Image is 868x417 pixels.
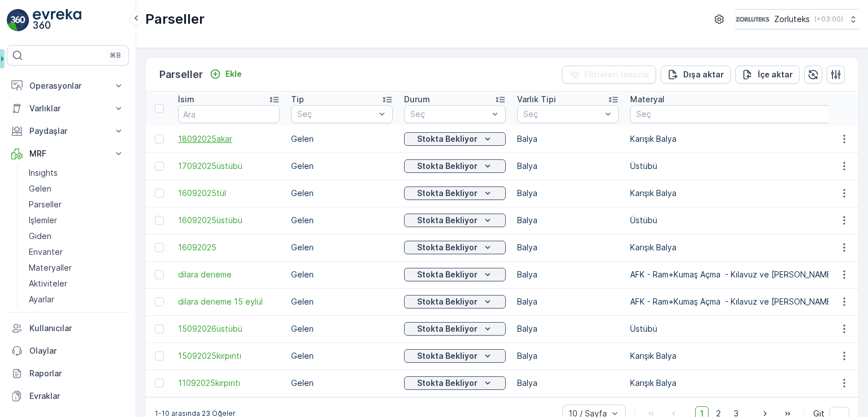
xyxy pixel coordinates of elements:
[417,133,478,145] p: Stokta Bekliyor
[517,133,619,145] p: Balya
[155,189,164,198] div: Toggle Row Selected
[735,66,800,84] button: İçe aktar
[774,14,810,25] p: Zorluteks
[661,66,731,84] button: Dışa aktar
[33,9,81,32] img: logo_light-DOdMpM7g.png
[155,134,164,144] div: Toggle Row Selected
[29,103,106,114] p: Varlıklar
[145,10,205,28] p: Parseller
[29,199,62,210] p: Parseller
[404,186,506,200] button: Stokta Bekliyor
[291,296,393,307] p: Gelen
[178,133,280,145] a: 18092025akar
[291,133,393,145] p: Gelen
[29,215,57,226] p: İşlemler
[291,188,393,199] p: Gelen
[155,351,164,360] div: Toggle Row Selected
[517,242,619,253] p: Balya
[178,350,280,362] span: 15092025kırpıntı
[630,94,665,105] p: Materyal
[7,9,29,32] img: logo
[29,231,51,242] p: Giden
[404,94,430,105] p: Durum
[517,94,556,105] p: Varlık Tipi
[178,160,280,172] a: 17092025üstübü
[417,377,478,389] p: Stokta Bekliyor
[155,216,164,225] div: Toggle Row Selected
[178,296,280,307] a: dilara deneme 15 eylül
[7,317,129,340] a: Kullanıcılar
[735,9,859,29] button: Zorluteks(+03:00)
[29,390,124,402] p: Evraklar
[29,294,54,305] p: Ayarlar
[417,188,478,199] p: Stokta Bekliyor
[159,67,203,82] p: Parseller
[517,215,619,226] p: Balya
[417,160,478,172] p: Stokta Bekliyor
[291,94,304,105] p: Tip
[178,377,280,389] a: 11092025kırpıntı
[178,242,280,253] span: 16092025
[7,142,129,165] button: MRF
[517,350,619,362] p: Balya
[155,162,164,171] div: Toggle Row Selected
[7,385,129,407] a: Evraklar
[29,167,58,179] p: Insights
[29,278,67,289] p: Aktiviteler
[155,243,164,252] div: Toggle Row Selected
[404,349,506,363] button: Stokta Bekliyor
[562,66,656,84] button: Filtreleri temizle
[205,67,246,81] button: Ekle
[29,368,124,379] p: Raporlar
[155,379,164,388] div: Toggle Row Selected
[417,296,478,307] p: Stokta Bekliyor
[297,108,375,120] p: Seç
[155,270,164,279] div: Toggle Row Selected
[178,105,280,123] input: Ara
[814,15,843,24] p: ( +03:00 )
[404,159,506,173] button: Stokta Bekliyor
[7,340,129,362] a: Olaylar
[24,212,129,228] a: İşlemler
[225,68,242,80] p: Ekle
[517,296,619,307] p: Balya
[404,268,506,281] button: Stokta Bekliyor
[291,350,393,362] p: Gelen
[7,97,129,120] button: Varlıklar
[24,260,129,276] a: Materyaller
[683,69,724,80] p: Dışa aktar
[291,160,393,172] p: Gelen
[7,120,129,142] button: Paydaşlar
[7,362,129,385] a: Raporlar
[404,376,506,390] button: Stokta Bekliyor
[24,165,129,181] a: Insights
[29,345,124,357] p: Olaylar
[417,242,478,253] p: Stokta Bekliyor
[517,160,619,172] p: Balya
[517,269,619,280] p: Balya
[517,377,619,389] p: Balya
[417,323,478,335] p: Stokta Bekliyor
[517,323,619,335] p: Balya
[410,108,488,120] p: Seç
[291,242,393,253] p: Gelen
[7,75,129,97] button: Operasyonlar
[155,324,164,333] div: Toggle Row Selected
[24,292,129,307] a: Ayarlar
[517,188,619,199] p: Balya
[178,188,280,199] a: 16092025tül
[417,215,478,226] p: Stokta Bekliyor
[291,215,393,226] p: Gelen
[178,269,280,280] a: dilara deneme
[178,215,280,226] a: 16092025üstübü
[29,323,124,334] p: Kullanıcılar
[178,94,194,105] p: İsim
[178,323,280,335] a: 15092026üstübü
[29,262,72,273] p: Materyaller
